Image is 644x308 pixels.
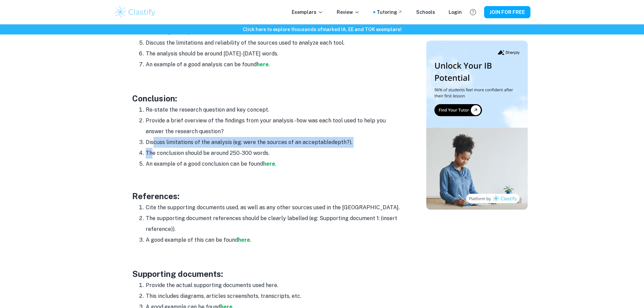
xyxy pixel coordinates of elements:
[257,61,269,68] a: here
[132,268,403,280] h3: Supporting documents:
[146,213,403,235] li: The supporting document references should be clearly labelled (eg: Supporting document 1: (insert...
[275,161,276,167] span: .
[146,202,403,213] li: Cite the supporting documents used, as well as any other sources used in the [GEOGRAPHIC_DATA].
[467,6,479,18] button: Help and Feedback
[449,8,462,16] a: Login
[146,161,263,167] span: An example of a good conclusion can be found
[332,139,352,145] span: depth?).
[146,115,403,137] li: Provide a brief overview of the findings from your analysis - how was each tool used to help you ...
[377,8,403,16] a: Tutoring
[146,59,403,70] li: An example of a good analysis can be found .
[146,48,403,59] li: The analysis should be around [DATE]-[DATE] words.
[146,291,403,302] li: This includes diagrams, articles screenshots, transcripts, etc.
[146,280,403,291] li: Provide the actual supporting documents used here.
[146,137,403,148] li: Discuss limitations of the analysis (eg: were the sources of an acceptable
[146,235,403,245] li: A good example of this can be found .
[337,8,360,16] p: Review
[238,237,250,243] a: here
[146,104,403,115] li: Re-state the research question and key concept.
[1,26,643,33] h6: Click here to explore thousands of marked IA, EE and TOK exemplars !
[263,161,275,167] a: here
[132,92,403,104] h3: Conclusion:
[416,8,435,16] a: Schools
[484,6,530,18] button: JOIN FOR FREE
[146,38,403,48] li: Discuss the limitations and reliability of the sources used to analyze each tool.
[114,5,157,19] img: Clastify logo
[132,190,403,202] h3: References:
[292,8,323,16] p: Exemplars
[146,150,269,156] span: The conclusion should be around 250-300 words.
[426,41,528,210] img: Thumbnail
